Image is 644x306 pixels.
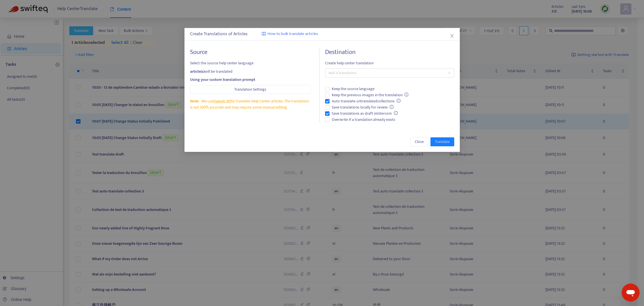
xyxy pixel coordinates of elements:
h4: Destination [325,48,454,56]
button: Close [449,33,455,39]
a: OpenAI API [213,98,231,104]
span: Create help center translation [325,60,454,66]
button: Translation Settings [190,85,311,94]
img: image-link [262,32,266,36]
span: info-circle [394,111,398,115]
span: Save translations locally for review [329,104,396,110]
span: Note: [190,98,199,104]
span: Save translations as draft in Intercom [329,110,400,117]
span: Select the source help center language [190,60,311,66]
span: info-circle [397,99,401,103]
span: close [449,34,454,38]
div: Create Translations of Articles [190,31,454,37]
div: will be translated [190,69,311,75]
span: Translation Settings [234,86,266,93]
span: Auto-translate untranslated collections [329,98,403,104]
span: How to bulk translate articles [267,31,318,37]
iframe: Button to launch messaging window [622,284,640,302]
span: info-circle [404,93,408,96]
button: Close [410,137,428,146]
span: Close [415,139,423,145]
h4: Source [190,48,311,56]
span: Keep the previous images in the translation [329,92,411,98]
button: Translate [430,137,454,146]
span: Overwrite if a translation already exists [329,117,397,123]
span: Keep the source language [329,86,377,92]
div: We use to translate Help Center articles. The translation is not 100% accurate and may require so... [190,98,311,110]
a: How to bulk translate articles [262,31,318,37]
div: Using your custom translation prompt [190,77,311,83]
span: info-circle [390,105,394,109]
strong: article(s) [190,68,205,75]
